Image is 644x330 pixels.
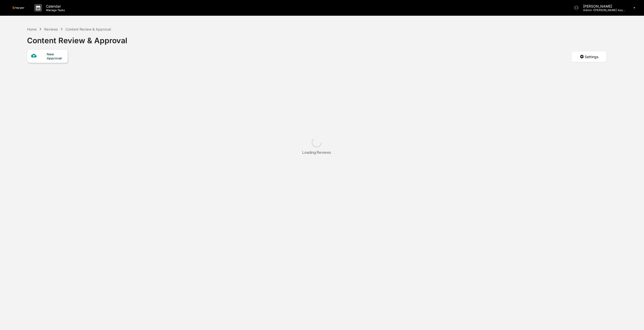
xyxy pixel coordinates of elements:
p: Admin • [PERSON_NAME] Asset Management [579,8,626,12]
div: Content Review & Approval [65,27,111,31]
div: Reviews [44,27,58,31]
p: [PERSON_NAME] [579,4,626,8]
div: Home [27,27,37,31]
p: Manage Tasks [42,8,67,12]
button: Settings [571,51,607,62]
p: Calendar [42,4,67,8]
img: logo [12,7,24,9]
div: Content Review & Approval [27,32,127,45]
div: Loading Reviews [302,150,331,155]
div: New Approval [47,52,64,60]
